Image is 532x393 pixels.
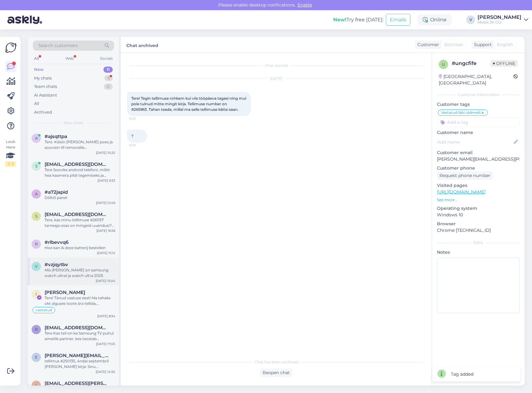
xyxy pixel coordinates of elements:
div: Extra [437,240,520,245]
div: Tere Sooviks android telefoni, millel hea kaamera pildi tegemiseks ja ennekõike helistamiseks. Ka... [45,167,115,178]
p: Visited pages [437,182,520,189]
span: los.santos.del.sol@gmail.com [45,381,109,386]
div: New [34,67,44,73]
div: 2 / 3 [5,161,16,167]
p: [PERSON_NAME][EMAIL_ADDRESS][PERSON_NAME][DOMAIN_NAME] [437,156,520,162]
p: Windows 10 [437,212,520,218]
div: Tere, kas minu tellimuse #261137 tarneaja osas on mingeid uuendusi? [PERSON_NAME] sai esitatud 12... [45,217,115,228]
span: s [35,214,37,218]
div: [PERSON_NAME] [477,15,521,20]
span: New chats [63,120,83,126]
input: Add a tag [437,118,520,127]
div: Dőltől panel [45,195,115,201]
input: Add name [437,139,512,145]
span: Enable [296,2,314,8]
label: Chat archived [126,41,158,49]
span: sirje.siilik@gmail.com [45,162,109,167]
div: [DATE] 17:05 [96,342,115,346]
div: [DATE] 14:30 [96,369,115,374]
div: Look Here [5,139,16,167]
div: All [34,101,39,107]
div: Reopen chat [260,369,292,377]
div: V [466,15,475,24]
span: e [35,355,37,360]
span: #a72japid [45,189,68,195]
span: Ingrid Mänd [45,290,85,295]
span: l [35,383,37,387]
button: Emails [386,14,410,26]
p: Chrome [TECHNICAL_ID] [437,227,520,234]
span: vastatud [36,308,52,312]
p: Customer phone [437,165,520,171]
span: 15:57 [129,143,152,148]
p: Customer name [437,129,520,136]
div: [GEOGRAPHIC_DATA], [GEOGRAPHIC_DATA] [439,73,513,86]
span: English [497,41,513,48]
div: Support [472,41,492,48]
span: r [35,242,38,246]
div: Tere. Käisin [PERSON_NAME] poes ja soovisin tlf remondile hinnapakkumist. Pidite meilile saatma, ... [45,139,115,150]
p: Notes [437,249,520,256]
div: [DATE] [127,76,425,81]
span: Vastatud läbi üldmeili [441,111,481,114]
div: Archived [34,109,52,115]
img: Askly Logo [5,42,17,54]
span: ? [131,134,133,138]
span: #ajsqttpa [45,134,67,139]
div: Hoe kan ik deze batterij bestellen [45,245,115,251]
div: 11 [103,67,113,73]
span: v [35,264,37,269]
p: Browser [437,221,520,227]
span: a [35,192,38,196]
div: [DATE] 16:58 [96,228,115,233]
div: All [33,54,40,63]
span: Chat has been archived [255,359,298,365]
div: Mis [PERSON_NAME] on samsung watch ultral ja watch ultra 2025 [45,267,115,279]
span: u [442,62,445,67]
span: edvin.arendaja@gmail.com [45,353,109,358]
span: Estonian [444,41,463,48]
div: Tere! Tänud vastuse eest! Ma tahaks okt alguses toote ära tellida, [PERSON_NAME] huvitatud koostö... [45,295,115,306]
span: s [35,164,37,168]
div: Customer information [437,92,520,97]
div: Online [418,14,451,25]
span: a [35,136,38,140]
div: [DATE] 15:12 [97,251,115,255]
span: 15:01 [129,116,152,121]
div: tellimus #250135, 4ndal septembril [PERSON_NAME] kirja: Sinu tellimusele on lisatud märkus: Tere!... [45,358,115,369]
div: Socials [99,54,114,63]
div: Team chats [34,84,57,90]
p: Customer tags [437,101,520,108]
div: Tag added [451,371,473,378]
div: Request phone number [437,171,493,180]
b: New! [333,17,347,23]
div: Web [64,54,75,63]
div: [DATE] 9:33 [98,178,115,183]
span: #rlbevvq6 [45,240,68,245]
div: My chats [34,75,52,81]
span: sofipavljonkova@gmail.com [45,212,109,217]
div: # ungcfife [452,60,491,67]
p: Operating system [437,205,520,212]
div: [DATE] 10:25 [96,150,115,155]
div: Try free [DATE]: [333,16,383,24]
div: 5 [104,75,113,81]
div: Customer [415,41,439,48]
div: [DATE] 15:04 [96,279,115,283]
span: Offline [491,60,518,67]
div: [DATE] 8:34 [97,314,115,318]
span: #vzjqytbv [45,262,68,267]
span: Tere! Tegin tellimuse rohkem kui viis tööpäeva tagasi ning mul pole tulnud mitte mingit kirja. Te... [131,96,247,112]
div: [DATE] 12:49 [96,201,115,205]
div: Mobix JK OÜ [477,20,521,25]
p: Customer email [437,149,520,156]
div: AI Assistant [34,92,57,98]
div: Tere Kas teil on ka Samsung TV puhul ametlik partner, kes teostab garantiitöid? [45,330,115,342]
span: I [36,292,37,296]
a: [URL][DOMAIN_NAME] [437,189,486,195]
div: Chat started [127,63,425,68]
div: 0 [104,84,113,90]
p: See more ... [437,197,520,203]
span: raido.pajusi@gmail.com [45,325,109,330]
a: [PERSON_NAME]Mobix JK OÜ [477,15,528,25]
